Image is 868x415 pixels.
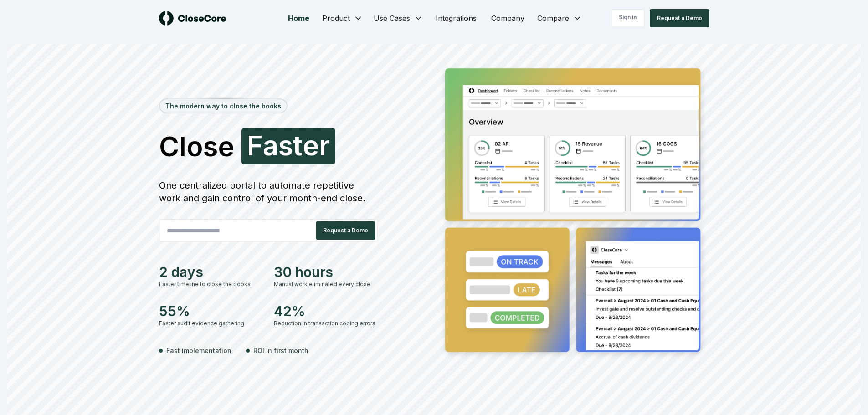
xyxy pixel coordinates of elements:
[368,9,428,27] button: Use Cases
[253,346,308,355] span: ROI in first month
[484,9,532,27] a: Company
[303,132,319,159] span: e
[247,132,263,159] span: F
[274,264,378,280] div: 30 hours
[438,62,709,362] img: Jumbotron
[281,9,317,27] a: Home
[159,264,263,280] div: 2 days
[374,13,410,24] span: Use Cases
[263,132,278,159] span: a
[274,280,378,288] div: Manual work eliminated every close
[159,11,226,26] img: logo
[159,319,263,328] div: Faster audit evidence gathering
[611,9,644,27] a: Sign in
[322,13,350,24] span: Product
[159,303,263,319] div: 55%
[537,13,569,24] span: Compare
[159,179,378,205] div: One centralized portal to automate repetitive work and gain control of your month-end close.
[160,99,287,113] div: The modern way to close the books
[316,221,375,240] button: Request a Demo
[278,132,293,159] span: s
[274,303,378,319] div: 42%
[293,132,303,159] span: t
[166,346,231,355] span: Fast implementation
[428,9,484,27] a: Integrations
[159,133,234,160] span: Close
[319,132,330,159] span: r
[650,9,709,27] button: Request a Demo
[274,319,378,328] div: Reduction in transaction coding errors
[159,280,263,288] div: Faster timeline to close the books
[317,9,368,27] button: Product
[532,9,587,27] button: Compare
